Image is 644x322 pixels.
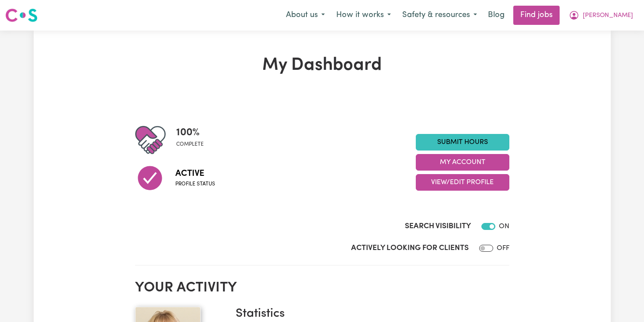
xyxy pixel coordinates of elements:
[416,134,509,151] a: Submit Hours
[175,167,215,180] span: Active
[280,6,331,24] button: About us
[5,5,38,25] a: Careseekers logo
[405,221,471,232] label: Search Visibility
[513,6,560,25] a: Find jobs
[176,125,211,155] div: Profile completeness: 100%
[583,11,633,21] span: [PERSON_NAME]
[416,174,509,191] button: View/Edit Profile
[563,6,639,24] button: My Account
[236,307,502,322] h3: Statistics
[351,243,469,254] label: Actively Looking for Clients
[416,154,509,171] button: My Account
[497,245,509,252] span: OFF
[176,140,204,148] span: complete
[135,280,509,296] h2: Your activity
[331,6,397,24] button: How it works
[499,223,509,230] span: ON
[175,180,215,188] span: Profile status
[135,55,509,76] h1: My Dashboard
[176,125,204,140] span: 100 %
[5,7,38,23] img: Careseekers logo
[483,6,510,25] a: Blog
[397,6,483,24] button: Safety & resources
